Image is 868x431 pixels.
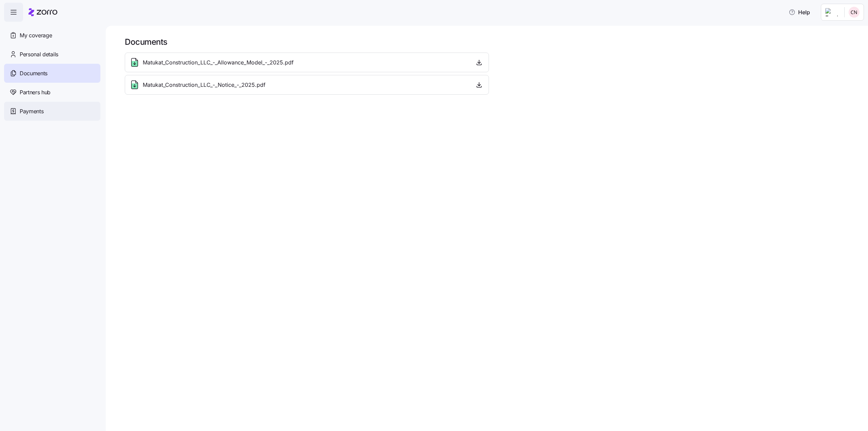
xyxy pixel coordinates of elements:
img: Employer logo [825,8,839,16]
button: Help [783,5,815,19]
a: Personal details [4,45,100,64]
a: Partners hub [4,83,100,102]
span: My coverage [20,31,52,40]
img: 9798aebf3dd2c83447ec9ff60e76cbd9 [849,7,860,18]
a: Documents [4,64,100,83]
span: Documents [20,69,47,78]
span: Partners hub [20,88,51,97]
span: Help [789,8,810,16]
span: Personal details [20,50,58,59]
span: Matukat_Construction_LLC_-_Allowance_Model_-_2025.pdf [143,58,294,67]
a: Payments [4,102,100,121]
span: Payments [20,107,43,116]
a: My coverage [4,26,100,45]
span: Matukat_Construction_LLC_-_Notice_-_2025.pdf [143,81,265,89]
h1: Documents [125,37,859,47]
